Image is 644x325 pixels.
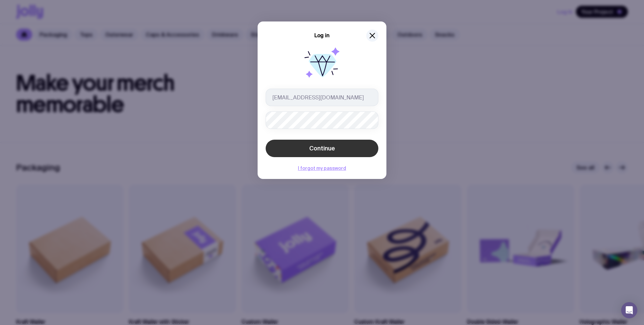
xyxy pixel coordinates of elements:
[298,166,346,171] button: I forgot my password
[621,302,637,318] div: Open Intercom Messenger
[266,140,378,157] button: Continue
[266,89,378,106] input: you@email.com
[314,32,330,39] h5: Log in
[309,144,335,152] span: Continue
